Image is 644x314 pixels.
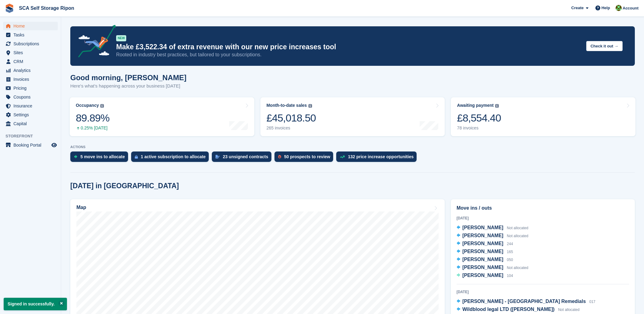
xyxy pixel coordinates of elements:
[462,225,503,230] span: [PERSON_NAME]
[602,5,610,11] span: Help
[3,66,58,75] a: menu
[3,84,58,92] a: menu
[3,57,58,66] a: menu
[623,5,638,11] span: Account
[507,234,528,238] span: Not allocated
[13,141,50,149] span: Booking Portal
[267,112,316,124] div: £45,018.50
[141,154,206,159] div: 1 active subscription to allocate
[457,289,629,295] div: [DATE]
[5,4,14,13] img: stora-icon-8386f47178a22dfd0bd8f6a31ec36ba5ce8667c1dd55bd0f319d3a0aa187defe.svg
[457,248,513,256] a: [PERSON_NAME] 165
[457,112,501,124] div: £8,554.40
[212,151,274,165] a: 23 unsigned contracts
[457,204,629,212] h2: Move ins / outs
[451,97,635,136] a: Awaiting payment £8,554.40 78 invoices
[507,242,513,246] span: 244
[4,298,67,310] p: Signed in successfully.
[73,25,116,60] img: price-adjustments-announcement-icon-8257ccfd72463d97f412b2fc003d46551f7dbcb40ab6d574587a9cd5c0d94...
[616,5,622,11] img: Kelly Neesham
[13,102,50,110] span: Insurance
[308,104,312,108] img: icon-info-grey-7440780725fd019a000dd9b08b2336e03edf1995a4989e88bcd33f0948082b44.svg
[3,48,58,57] a: menu
[70,83,186,90] p: Here's what's happening across your business [DATE]
[13,84,50,92] span: Pricing
[3,119,58,128] a: menu
[50,141,58,149] a: Preview store
[462,265,503,270] span: [PERSON_NAME]
[3,110,58,119] a: menu
[462,307,555,312] span: Wildblood legal LTD ([PERSON_NAME])
[260,97,445,136] a: Month-to-date sales £45,018.50 265 invoices
[80,154,125,159] div: 5 move ins to allocate
[116,35,126,41] div: NEW
[267,125,316,131] div: 265 invoices
[13,75,50,84] span: Invoices
[457,215,629,221] div: [DATE]
[586,41,623,51] button: Check it out →
[507,250,513,254] span: 165
[571,5,583,11] span: Create
[13,57,50,66] span: CRM
[274,151,337,165] a: 50 prospects to review
[70,97,254,136] a: Occupancy 89.89% 0.25% [DATE]
[100,104,104,108] img: icon-info-grey-7440780725fd019a000dd9b08b2336e03edf1995a4989e88bcd33f0948082b44.svg
[507,226,528,230] span: Not allocated
[457,298,595,306] a: [PERSON_NAME] - [GEOGRAPHIC_DATA] Remedials 017
[76,205,86,210] h2: Map
[76,112,109,124] div: 89.89%
[13,110,50,119] span: Settings
[507,274,513,278] span: 104
[462,273,503,278] span: [PERSON_NAME]
[74,155,77,159] img: move_ins_to_allocate_icon-fdf77a2bb77ea45bf5b3d319d69a93e2d87916cf1d5bf7949dd705db3b84f3ca.svg
[284,154,330,159] div: 50 prospects to review
[3,75,58,84] a: menu
[13,22,50,30] span: Home
[462,241,503,246] span: [PERSON_NAME]
[457,224,528,232] a: [PERSON_NAME] Not allocated
[131,151,212,165] a: 1 active subscription to allocate
[462,249,503,254] span: [PERSON_NAME]
[507,266,528,270] span: Not allocated
[278,155,281,159] img: prospect-51fa495bee0391a8d652442698ab0144808aea92771e9ea1ae160a38d050c398.svg
[457,125,501,131] div: 78 invoices
[116,43,581,51] p: Make £3,522.34 of extra revenue with our new price increases tool
[457,272,513,280] a: [PERSON_NAME] 104
[462,233,503,238] span: [PERSON_NAME]
[13,31,50,39] span: Tasks
[495,104,499,108] img: icon-info-grey-7440780725fd019a000dd9b08b2336e03edf1995a4989e88bcd33f0948082b44.svg
[135,155,138,159] img: active_subscription_to_allocate_icon-d502201f5373d7db506a760aba3b589e785aa758c864c3986d89f69b8ff3...
[3,102,58,110] a: menu
[70,151,131,165] a: 5 move ins to allocate
[223,154,268,159] div: 23 unsigned contracts
[267,103,307,108] div: Month-to-date sales
[348,154,414,159] div: 132 price increase opportunities
[462,299,586,304] span: [PERSON_NAME] - [GEOGRAPHIC_DATA] Remedials
[76,125,109,131] div: 0.25% [DATE]
[462,257,503,262] span: [PERSON_NAME]
[3,31,58,39] a: menu
[457,240,513,248] a: [PERSON_NAME] 244
[3,22,58,30] a: menu
[17,3,77,13] a: SCA Self Storage Ripon
[457,256,513,264] a: [PERSON_NAME] 050
[457,306,580,314] a: Wildblood legal LTD ([PERSON_NAME]) Not allocated
[13,66,50,75] span: Analytics
[3,93,58,101] a: menu
[457,232,528,240] a: [PERSON_NAME] Not allocated
[3,141,58,149] a: menu
[70,145,635,149] p: ACTIONS
[13,93,50,101] span: Coupons
[457,103,494,108] div: Awaiting payment
[70,73,186,82] h1: Good morning, [PERSON_NAME]
[13,119,50,128] span: Capital
[6,133,61,139] span: Storefront
[507,258,513,262] span: 050
[3,39,58,48] a: menu
[215,155,220,159] img: contract_signature_icon-13c848040528278c33f63329250d36e43548de30e8caae1d1a13099fd9432cc5.svg
[76,103,99,108] div: Occupancy
[116,51,581,58] p: Rooted in industry best practices, but tailored to your subscriptions.
[340,155,345,158] img: price_increase_opportunities-93ffe204e8149a01c8c9dc8f82e8f89637d9d84a8eef4429ea346261dce0b2c0.svg
[336,151,420,165] a: 132 price increase opportunities
[589,300,595,304] span: 017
